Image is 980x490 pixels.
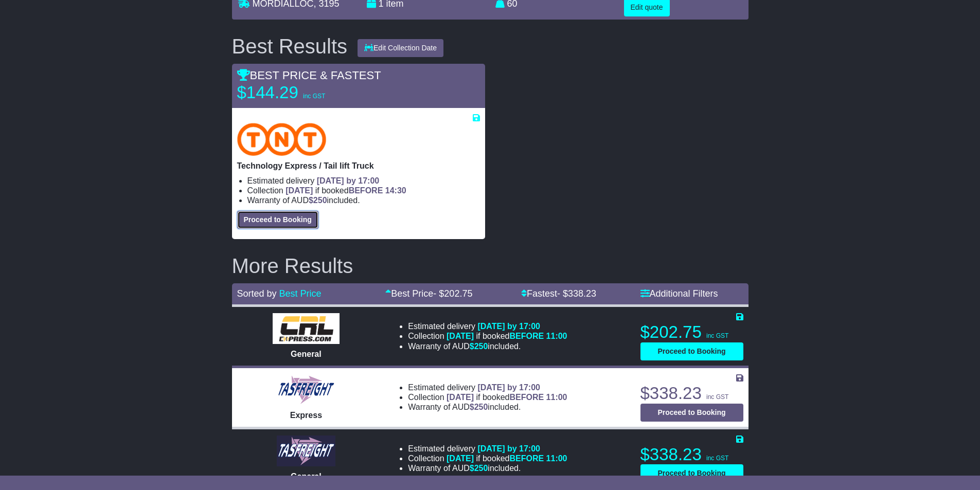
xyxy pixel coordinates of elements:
span: 11:00 [546,393,567,402]
p: $202.75 [640,322,743,342]
span: BEST PRICE & FASTEST [237,69,381,82]
span: General [291,472,322,481]
button: Proceed to Booking [237,211,318,229]
span: [DATE] [286,186,313,195]
span: - $ [433,288,472,299]
span: 250 [474,342,488,351]
span: 11:00 [546,454,567,463]
span: BEFORE [509,454,544,463]
span: [DATE] by 17:00 [477,383,540,392]
span: if booked [286,186,406,195]
img: Tasfreight: General [277,435,335,466]
span: [DATE] [447,332,474,340]
button: Edit Collection Date [358,39,443,57]
span: 250 [474,403,488,411]
li: Warranty of AUD included. [408,463,567,473]
span: 14:30 [385,186,406,195]
span: if booked [447,332,567,340]
span: [DATE] by 17:00 [477,444,540,453]
p: $144.29 [237,82,366,103]
span: [DATE] [447,393,474,402]
li: Estimated delivery [408,383,567,392]
span: 11:00 [546,332,567,340]
li: Estimated delivery [247,176,480,186]
li: Warranty of AUD included. [247,195,480,205]
span: 250 [313,196,327,205]
span: General [291,350,322,358]
span: inc GST [706,455,728,462]
img: Tasfreight: Express [277,374,335,405]
a: Fastest- $338.23 [521,288,596,299]
div: Best Results [227,35,353,58]
p: $338.23 [640,383,743,404]
span: [DATE] by 17:00 [477,322,540,331]
span: $ [470,464,488,473]
a: Additional Filters [640,288,718,299]
span: BEFORE [509,393,544,402]
h2: More Results [232,255,749,277]
span: 250 [474,464,488,473]
span: BEFORE [509,332,544,340]
span: inc GST [303,93,325,100]
span: inc GST [706,332,728,339]
button: Proceed to Booking [640,464,743,482]
button: Proceed to Booking [640,404,743,422]
p: $338.23 [640,444,743,465]
li: Warranty of AUD included. [408,402,567,412]
span: 202.75 [444,288,472,299]
span: [DATE] by 17:00 [317,176,380,185]
li: Estimated delivery [408,444,567,453]
a: Best Price [279,288,322,299]
span: if booked [447,393,567,402]
span: $ [470,342,488,351]
span: BEFORE [349,186,383,195]
li: Collection [408,331,567,341]
span: Express [290,411,322,420]
p: Technology Express / Tail lift Truck [237,161,480,171]
span: $ [470,403,488,411]
button: Proceed to Booking [640,342,743,360]
li: Collection [247,186,480,195]
li: Collection [408,392,567,402]
span: if booked [447,454,567,463]
span: 338.23 [568,288,596,299]
img: TNT Domestic: Technology Express / Tail lift Truck [237,123,327,156]
span: $ [309,196,327,205]
span: inc GST [706,393,728,401]
li: Warranty of AUD included. [408,341,567,351]
span: [DATE] [447,454,474,463]
span: - $ [557,288,596,299]
a: Best Price- $202.75 [385,288,472,299]
span: Sorted by [237,288,277,299]
li: Collection [408,453,567,463]
img: CRL: General [273,313,340,344]
li: Estimated delivery [408,321,567,331]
